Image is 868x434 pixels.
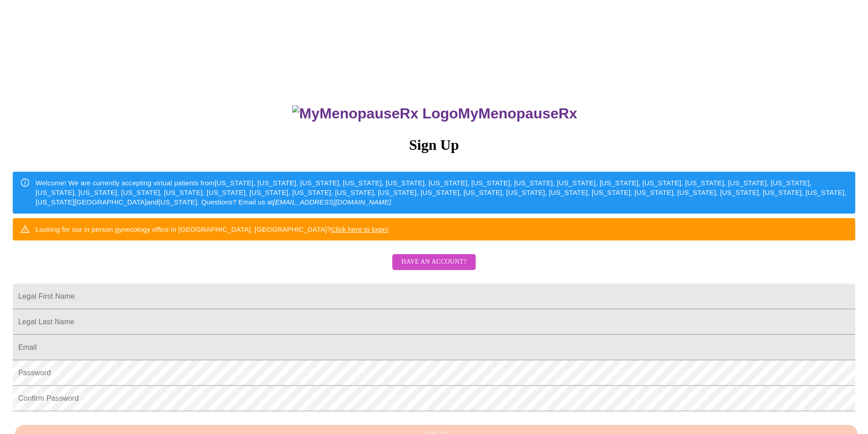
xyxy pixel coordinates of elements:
a: Have an account? [390,264,478,272]
em: [EMAIL_ADDRESS][DOMAIN_NAME] [273,198,391,206]
div: Looking for our in person gynecology office in [GEOGRAPHIC_DATA], [GEOGRAPHIC_DATA]? [36,221,389,238]
span: Have an account? [401,256,467,268]
a: Click here to login! [331,225,389,233]
h3: MyMenopauseRx [14,105,856,122]
div: Welcome! We are currently accepting virtual patients from [US_STATE], [US_STATE], [US_STATE], [US... [36,174,848,211]
img: MyMenopauseRx Logo [292,105,458,122]
h3: Sign Up [13,137,855,153]
button: Have an account? [392,254,476,270]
